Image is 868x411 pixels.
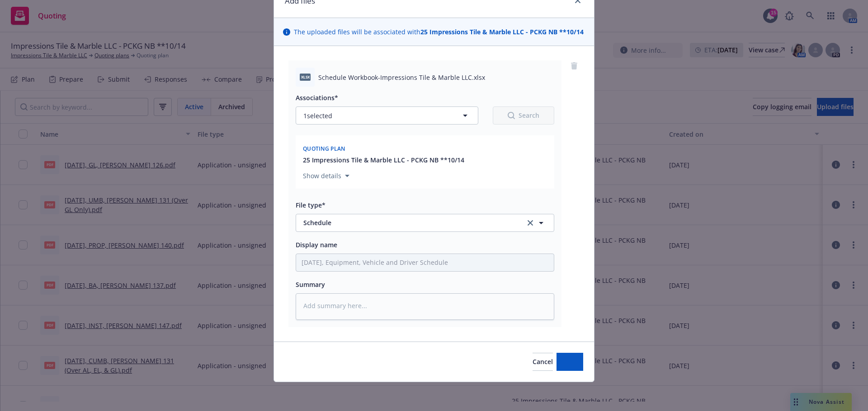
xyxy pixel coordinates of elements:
[303,111,332,120] span: 1 selected
[299,171,353,181] button: Show details
[420,28,584,36] strong: 25 Impressions Tile & Marble LLC - PCKG NB **10/14
[525,217,536,228] a: clear selection
[533,353,553,371] button: Cancel
[296,201,325,209] span: File type*
[296,93,338,102] span: Associations*
[296,214,554,232] button: Scheduleclear selection
[296,106,478,125] button: 1selected
[294,27,584,37] span: The uploaded files will be associated with
[533,357,553,366] span: Cancel
[300,74,311,80] span: xlsx
[296,254,554,271] input: Add display name here...
[303,155,464,165] button: 25 Impressions Tile & Marble LLC - PCKG NB **10/14
[557,357,583,366] span: Add files
[557,353,583,371] button: Add files
[569,60,580,71] a: remove
[296,280,325,289] span: Summary
[296,240,337,249] span: Display name
[303,218,513,227] span: Schedule
[318,73,485,82] span: Schedule Workbook-Impressions Tile & Marble LLC.xlsx
[303,145,345,152] span: Quoting plan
